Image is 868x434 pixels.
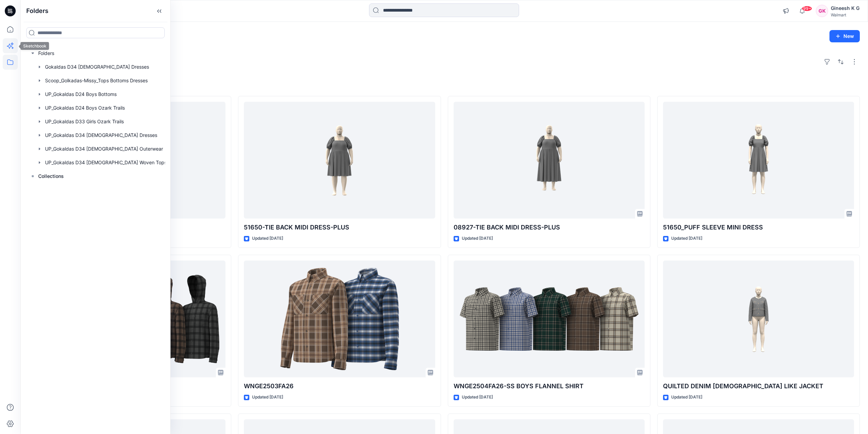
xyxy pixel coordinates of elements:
p: Updated [DATE] [252,394,283,401]
a: WNGE2503FA26 [244,261,435,378]
p: Updated [DATE] [462,235,493,242]
p: QUILTED DENIM [DEMOGRAPHIC_DATA] LIKE JACKET [663,381,854,391]
p: WNGE2503FA26 [244,381,435,391]
button: New [829,30,860,42]
p: Updated [DATE] [671,394,702,401]
a: QUILTED DENIM LADY LIKE JACKET [663,261,854,378]
div: Walmart [831,12,859,17]
span: 99+ [802,6,812,11]
p: Updated [DATE] [671,235,702,242]
h4: Styles [29,81,860,89]
p: 08927-TIE BACK MIDI DRESS-PLUS [454,223,645,232]
p: Collections [38,172,64,180]
p: 51650_PUFF SLEEVE MINI DRESS [663,223,854,232]
a: WNGE2504FA26-SS BOYS FLANNEL SHIRT [454,261,645,378]
p: Updated [DATE] [462,394,493,401]
div: Gineesh K G [831,4,859,12]
p: Updated [DATE] [252,235,283,242]
p: WNGE2504FA26-SS BOYS FLANNEL SHIRT [454,381,645,391]
div: GK [816,5,828,17]
p: 51650-TIE BACK MIDI DRESS-PLUS [244,223,435,232]
a: 51650-TIE BACK MIDI DRESS-PLUS [244,102,435,219]
a: 51650_PUFF SLEEVE MINI DRESS [663,102,854,219]
a: 08927-TIE BACK MIDI DRESS-PLUS [454,102,645,219]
